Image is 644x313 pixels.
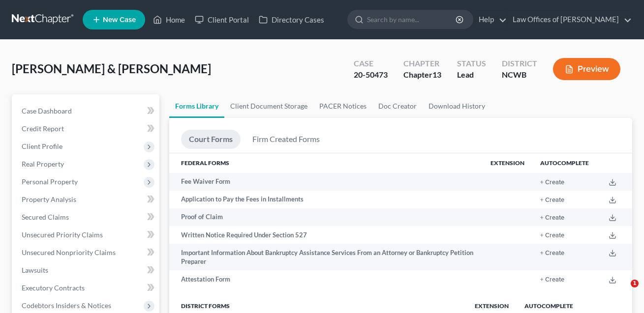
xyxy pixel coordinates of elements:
div: 20-50473 [354,69,388,81]
a: Court Forms [181,130,241,149]
td: Written Notice Required Under Section 527 [169,226,483,244]
button: + Create [540,277,564,283]
th: Autocomplete [532,153,597,173]
span: Lawsuits [22,266,48,274]
td: Important Information About Bankruptcy Assistance Services From an Attorney or Bankruptcy Petitio... [169,244,483,271]
span: Executory Contracts [22,284,85,292]
span: 13 [432,70,441,79]
a: Law Offices of [PERSON_NAME] [508,11,632,28]
a: Download History [423,94,491,118]
div: Lead [457,69,486,81]
a: Home [148,11,190,28]
button: + Create [540,197,564,203]
a: Unsecured Nonpriority Claims [14,244,159,261]
button: + Create [540,179,564,186]
button: + Create [540,215,564,221]
td: Fee Waiver Form [169,173,483,191]
a: Lawsuits [14,261,159,279]
span: Property Analysis [22,195,76,203]
a: Client Portal [190,11,254,28]
div: NCWB [502,69,537,81]
span: Case Dashboard [22,107,72,115]
a: PACER Notices [313,94,372,118]
input: Search by name... [367,10,457,28]
div: Case [354,58,388,69]
a: Firm Created Forms [245,130,328,149]
a: Directory Cases [254,11,329,28]
a: Client Document Storage [224,94,313,118]
span: Client Profile [22,142,62,150]
td: Application to Pay the Fees in Installments [169,191,483,208]
a: Forms Library [169,94,224,118]
button: Preview [553,58,620,80]
span: Codebtors Insiders & Notices [22,301,111,310]
a: Doc Creator [372,94,423,118]
a: Unsecured Priority Claims [14,226,159,244]
th: Federal Forms [169,153,483,173]
td: Proof of Claim [169,208,483,226]
span: Real Property [22,160,64,168]
th: Extension [483,153,532,173]
span: 1 [631,280,639,287]
span: Credit Report [22,124,64,133]
span: [PERSON_NAME] & [PERSON_NAME] [12,61,211,76]
span: Unsecured Nonpriority Claims [22,248,116,256]
div: District [502,58,537,69]
div: Status [457,58,486,69]
span: Personal Property [22,177,78,186]
a: Secured Claims [14,208,159,226]
div: Chapter [403,58,441,69]
button: + Create [540,232,564,239]
button: + Create [540,250,564,256]
a: Credit Report [14,120,159,138]
a: Executory Contracts [14,279,159,297]
div: Chapter [403,69,441,81]
a: Case Dashboard [14,102,159,120]
iframe: Intercom live chat [611,280,634,303]
span: New Case [103,16,136,24]
td: Attestation Form [169,270,483,288]
span: Unsecured Priority Claims [22,230,103,239]
a: Property Analysis [14,191,159,208]
span: Secured Claims [22,213,69,221]
a: Help [474,11,507,28]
